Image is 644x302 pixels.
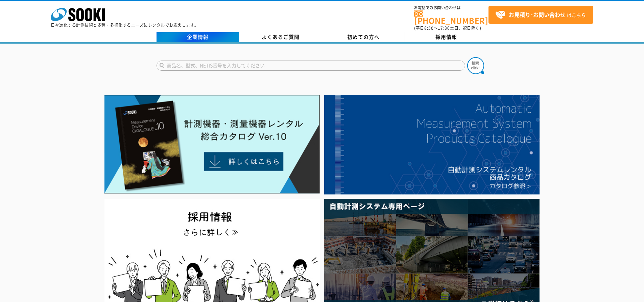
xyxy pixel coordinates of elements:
span: はこちら [495,10,586,20]
a: 採用情報 [405,32,488,42]
p: 日々進化する計測技術と多種・多様化するニーズにレンタルでお応えします。 [51,23,199,27]
span: 8:50 [424,25,434,31]
span: 初めての方へ [347,33,380,41]
input: 商品名、型式、NETIS番号を入力してください [157,61,465,71]
img: Catalog Ver10 [104,95,320,194]
a: 初めての方へ [322,32,405,42]
img: 自動計測システムカタログ [324,95,540,194]
a: よくあるご質問 [239,32,322,42]
img: btn_search.png [467,57,484,74]
a: [PHONE_NUMBER] [414,10,488,24]
span: (平日 ～ 土日、祝日除く) [414,25,481,31]
strong: お見積り･お問い合わせ [509,10,566,19]
span: 17:30 [438,25,450,31]
span: お電話でのお問い合わせは [414,6,488,10]
a: 企業情報 [157,32,239,42]
a: お見積り･お問い合わせはこちら [488,6,593,24]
